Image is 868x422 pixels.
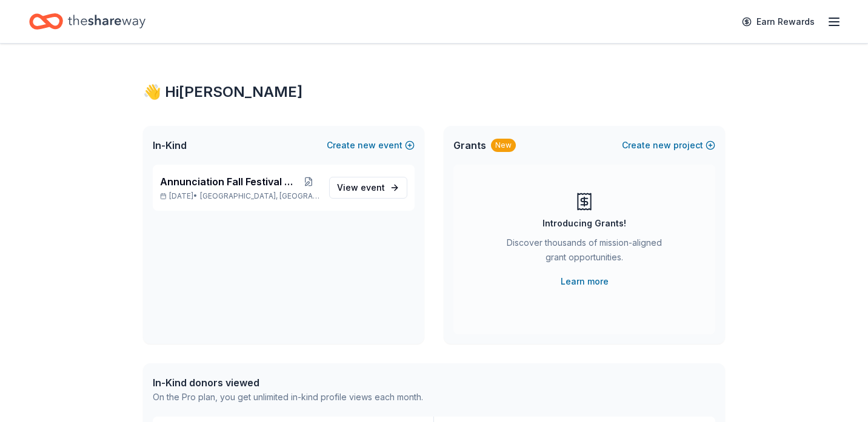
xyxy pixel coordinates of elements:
[329,177,407,199] a: View event
[143,82,725,102] div: 👋 Hi [PERSON_NAME]
[542,216,626,231] div: Introducing Grants!
[200,191,319,201] span: [GEOGRAPHIC_DATA], [GEOGRAPHIC_DATA]
[29,7,145,36] a: Home
[502,236,667,269] div: Discover thousands of mission-aligned grant opportunities.
[160,191,319,201] p: [DATE] •
[453,138,486,153] span: Grants
[153,390,423,404] div: On the Pro plan, you get unlimited in-kind profile views each month.
[358,138,376,153] span: new
[153,138,187,153] span: In-Kind
[653,138,671,153] span: new
[160,174,297,189] span: Annunciation Fall Festival 2025
[327,138,415,153] button: Createnewevent
[561,274,609,289] a: Learn more
[622,138,715,153] button: Createnewproject
[153,375,423,390] div: In-Kind donors viewed
[491,139,516,152] div: New
[361,182,385,193] span: event
[337,180,385,195] span: View
[735,11,822,33] a: Earn Rewards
